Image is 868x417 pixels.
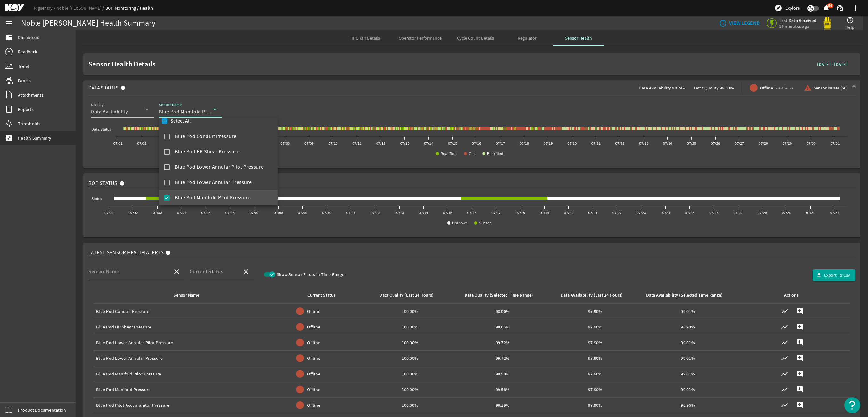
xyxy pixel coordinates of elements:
[175,163,264,171] span: Blue Pod Lower Annular Pilot Pressure
[175,133,237,140] span: Blue Pod Conduit Pressure
[175,179,252,186] span: Blue Pod Lower Annular Pressure
[169,118,191,124] label: Select All
[844,397,860,413] button: Open Resource Center
[175,194,250,202] span: Blue Pod Manifold Pilot Pressure
[175,148,239,156] span: Blue Pod HP Shear Pressure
